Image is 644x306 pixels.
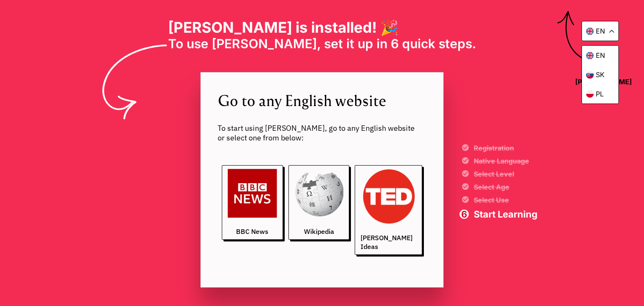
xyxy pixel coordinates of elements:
[474,145,538,151] span: Registration
[355,165,422,255] a: [PERSON_NAME] Ideas
[474,197,538,203] span: Select Use
[361,233,416,251] span: [PERSON_NAME] Ideas
[168,36,476,51] span: To use [PERSON_NAME], set it up in 6 quick steps.
[474,184,538,190] span: Select Age
[474,171,538,177] span: Select Level
[474,158,538,164] span: Native Language
[596,51,605,60] p: en
[222,165,283,240] a: BBC News
[236,227,268,236] span: BBC News
[288,165,350,240] a: Wikipedia
[168,18,476,36] h1: [PERSON_NAME] is installed! 🎉
[304,227,334,236] span: Wikipedia
[294,169,344,218] img: wikipedia
[361,169,416,225] img: ted
[596,27,605,35] p: en
[596,70,605,79] p: sk
[228,169,277,218] img: bbc
[218,89,426,111] span: Go to any English website
[218,123,426,143] span: To start using [PERSON_NAME], go to any English website or select one from below:
[474,210,538,219] span: Start Learning
[571,61,636,94] span: Click to open [PERSON_NAME] anytime
[596,90,604,98] p: pl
